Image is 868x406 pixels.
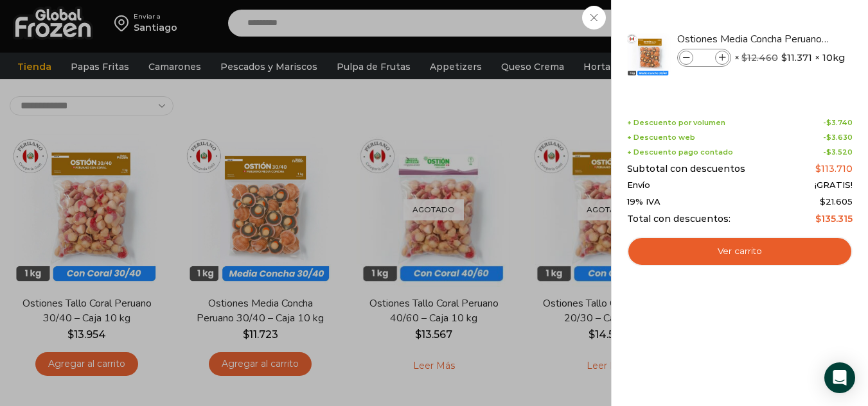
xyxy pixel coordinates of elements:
[823,148,853,156] span: -
[826,148,831,156] span: $
[826,118,853,127] bdi: 3.740
[627,133,695,142] span: + Descuento web
[734,49,845,67] span: × × 10kg
[815,163,821,174] span: $
[781,51,812,64] bdi: 11.371
[741,52,778,63] bdi: 12.460
[820,196,853,207] span: 21.605
[627,197,660,207] span: 19% IVA
[823,119,853,127] span: -
[826,133,853,142] bdi: 3.630
[627,237,853,266] a: Ver carrito
[815,180,853,190] span: ¡GRATIS!
[826,118,831,127] span: $
[820,196,826,207] span: $
[627,148,733,156] span: + Descuento pago contado
[815,163,853,174] bdi: 113.710
[741,52,747,63] span: $
[781,51,787,64] span: $
[824,362,855,393] div: Open Intercom Messenger
[627,214,731,224] span: Total con descuentos:
[826,133,831,142] span: $
[695,51,714,65] input: Product quantity
[627,180,650,190] span: Envío
[815,213,853,224] bdi: 135.315
[677,32,830,46] a: Ostiones Media Concha Peruano 30/40 - Caja 10 kg
[823,133,853,142] span: -
[627,119,725,127] span: + Descuento por volumen
[826,148,853,156] bdi: 3.520
[627,164,745,174] span: Subtotal con descuentos
[815,213,821,224] span: $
